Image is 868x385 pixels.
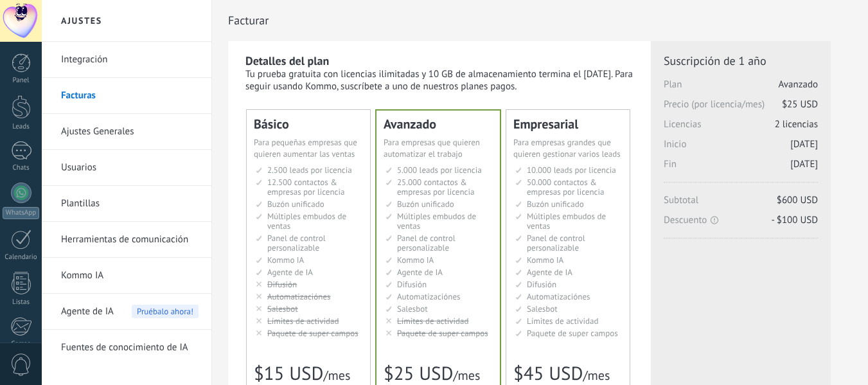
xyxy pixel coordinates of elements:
[664,118,818,138] span: Licencias
[61,78,199,114] a: Facturas
[3,298,40,307] div: Listas
[513,137,621,159] span: Para empresas grandes que quieren gestionar varios leads
[772,214,818,226] span: - $100 USD
[664,138,818,158] span: Inicio
[664,194,818,214] span: Subtotal
[42,330,211,365] li: Fuentes de conocimiento de IA
[3,76,40,85] div: Panel
[267,267,313,278] span: Agente de IA
[3,253,40,262] div: Calendario
[397,177,474,197] span: 25.000 contactos & empresas por licencia
[61,330,199,366] a: Fuentes de conocimiento de IA
[42,258,211,294] li: Kommo IA
[397,233,456,253] span: Panel de control personalizable
[3,207,39,219] div: WhatsApp
[42,294,211,330] li: Agente de IA
[664,214,818,226] span: Descuento
[664,158,818,178] span: Fin
[397,316,469,327] span: Límites de actividad
[42,42,211,78] li: Integración
[61,150,199,186] a: Usuarios
[267,316,339,327] span: Límites de actividad
[3,164,40,172] div: Chats
[397,211,476,231] span: Múltiples embudos de ventas
[267,255,304,265] span: Kommo IA
[664,53,818,68] span: Suscripción de 1 año
[3,340,40,348] div: Correo
[323,367,350,384] span: /mes
[453,367,480,384] span: /mes
[527,233,585,253] span: Panel de control personalizable
[267,303,298,314] span: Salesbot
[779,78,818,91] span: Avanzado
[397,267,443,278] span: Agente de IA
[245,53,329,68] b: Detalles del plan
[397,165,482,175] span: 5.000 leads por licencia
[790,158,818,170] span: [DATE]
[267,165,352,175] span: 2.500 leads por licencia
[3,123,40,131] div: Leads
[775,118,818,130] span: 2 licencias
[384,137,480,159] span: Para empresas que quieren automatizar el trabajo
[397,199,454,210] span: Buzón unificado
[267,328,359,339] span: Paquete de super campos
[61,42,199,78] a: Integración
[61,294,199,330] a: Agente de IA Pruébalo ahora!
[61,294,114,330] span: Agente de IA
[254,118,363,130] div: Básico
[42,222,211,258] li: Herramientas de comunicación
[397,279,427,290] span: Difusión
[61,258,199,294] a: Kommo IA
[790,138,818,150] span: [DATE]
[777,194,818,206] span: $600 USD
[42,150,211,186] li: Usuarios
[527,303,558,314] span: Salesbot
[664,78,818,98] span: Plan
[527,165,616,175] span: 10.000 leads por licencia
[267,279,297,290] span: Difusión
[527,267,572,278] span: Agente de IA
[782,98,818,111] span: $25 USD
[61,186,199,222] a: Plantillas
[254,137,357,159] span: Para pequeñas empresas que quieren aumentar las ventas
[267,211,346,231] span: Múltiples embudos de ventas
[527,279,556,290] span: Difusión
[527,328,618,339] span: Paquete de super campos
[583,367,610,384] span: /mes
[245,68,635,93] div: Tu prueba gratuita con licencias ilimitadas y 10 GB de almacenamiento termina el [DATE]. Para seg...
[132,305,199,318] span: Pruébalo ahora!
[527,177,604,197] span: 50.000 contactos & empresas por licencia
[397,291,461,302] span: Automatizaciónes
[384,118,493,130] div: Avanzado
[527,211,606,231] span: Múltiples embudos de ventas
[397,255,434,265] span: Kommo IA
[664,98,818,118] span: Precio (por licencia/mes)
[228,13,269,27] span: Facturar
[42,186,211,222] li: Plantillas
[61,222,199,258] a: Herramientas de comunicación
[267,291,331,302] span: Automatizaciónes
[42,78,211,114] li: Facturas
[267,177,344,197] span: 12.500 contactos & empresas por licencia
[527,255,563,265] span: Kommo IA
[397,328,488,339] span: Paquete de super campos
[527,316,599,327] span: Límites de actividad
[42,114,211,150] li: Ajustes Generales
[513,118,623,130] div: Empresarial
[267,233,326,253] span: Panel de control personalizable
[397,303,428,314] span: Salesbot
[267,199,324,210] span: Buzón unificado
[527,291,590,302] span: Automatizaciónes
[61,114,199,150] a: Ajustes Generales
[527,199,584,210] span: Buzón unificado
